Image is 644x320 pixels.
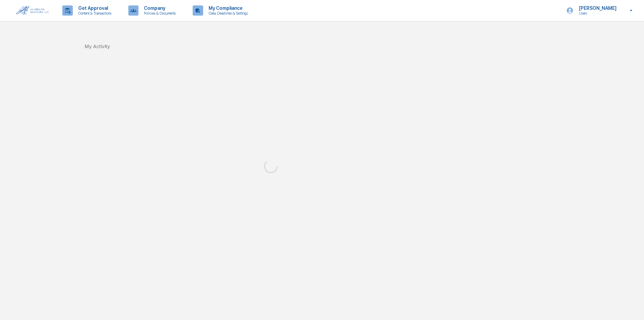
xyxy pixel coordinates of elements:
[574,5,620,11] p: [PERSON_NAME]
[138,11,179,16] p: Policies & Documents
[138,5,179,11] p: Company
[73,11,115,16] p: Content & Transactions
[85,43,110,49] div: My Activity
[73,5,115,11] p: Get Approval
[574,11,620,16] p: Users
[203,5,251,11] p: My Compliance
[203,11,251,16] p: Data, Deadlines & Settings
[16,6,49,15] img: logo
